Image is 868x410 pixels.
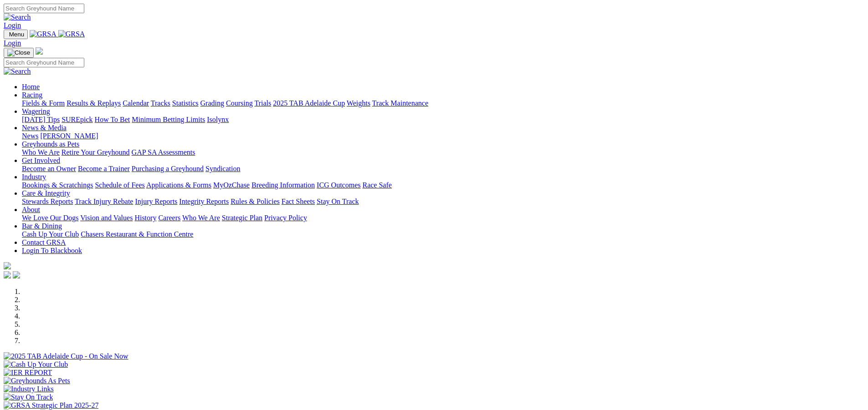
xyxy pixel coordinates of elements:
a: Track Injury Rebate [75,197,133,205]
a: Who We Are [22,148,60,156]
a: Stay On Track [317,197,359,205]
a: Vision and Values [80,214,133,222]
a: Wagering [22,107,50,115]
a: Bar & Dining [22,222,62,230]
img: Cash Up Your Club [4,360,68,369]
a: History [134,214,156,222]
a: Statistics [172,99,199,107]
a: Fields & Form [22,99,65,107]
img: Greyhounds As Pets [4,377,70,385]
a: Login [4,21,21,29]
a: Coursing [226,99,253,107]
img: 2025 TAB Adelaide Cup - On Sale Now [4,352,128,360]
div: Bar & Dining [22,230,864,238]
a: Race Safe [362,181,391,189]
a: Contact GRSA [22,238,66,246]
span: Menu [9,31,24,38]
a: [PERSON_NAME] [40,132,98,140]
a: News & Media [22,124,67,132]
a: News [22,132,38,140]
img: twitter.svg [13,271,20,278]
img: Search [4,67,31,76]
img: Close [7,49,30,56]
button: Toggle navigation [4,30,28,39]
div: Greyhounds as Pets [22,148,864,157]
a: Weights [347,99,370,107]
a: Who We Are [182,214,220,222]
a: Strategic Plan [222,214,262,222]
a: Careers [158,214,180,222]
a: Chasers Restaurant & Function Centre [81,230,193,238]
a: Retire Your Greyhound [62,148,130,156]
a: [DATE] Tips [22,116,60,123]
a: SUREpick [62,116,92,123]
a: How To Bet [95,116,130,123]
a: Bookings & Scratchings [22,181,93,189]
a: ICG Outcomes [317,181,360,189]
div: Care & Integrity [22,197,864,206]
a: Trials [254,99,271,107]
a: Greyhounds as Pets [22,140,79,148]
a: We Love Our Dogs [22,214,78,222]
a: Login To Blackbook [22,247,82,254]
div: About [22,214,864,222]
a: About [22,206,40,213]
div: Racing [22,99,864,107]
a: Tracks [151,99,170,107]
a: Industry [22,173,46,181]
a: Calendar [123,99,149,107]
a: Care & Integrity [22,189,70,197]
input: Search [4,4,84,13]
img: Search [4,13,31,21]
a: Minimum Betting Limits [132,116,205,123]
button: Toggle navigation [4,48,34,58]
a: Cash Up Your Club [22,230,79,238]
a: Injury Reports [135,197,177,205]
input: Search [4,58,84,67]
a: Integrity Reports [179,197,229,205]
a: Grading [200,99,224,107]
img: GRSA Strategic Plan 2025-27 [4,401,98,410]
div: Get Involved [22,165,864,173]
a: Applications & Forms [146,181,211,189]
a: Get Involved [22,157,60,164]
a: Stewards Reports [22,197,73,205]
img: IER REPORT [4,369,52,377]
a: Schedule of Fees [95,181,144,189]
a: Become a Trainer [78,165,130,172]
a: MyOzChase [213,181,250,189]
img: GRSA [58,30,85,38]
img: Stay On Track [4,393,53,401]
img: Industry Links [4,385,54,393]
a: Results & Replays [67,99,121,107]
div: Industry [22,181,864,189]
div: News & Media [22,132,864,140]
a: Breeding Information [252,181,315,189]
a: Home [22,83,40,91]
a: Racing [22,91,42,99]
img: facebook.svg [4,271,11,278]
a: Fact Sheets [282,197,315,205]
a: Purchasing a Greyhound [132,165,204,172]
a: GAP SA Assessments [132,148,195,156]
img: logo-grsa-white.png [4,262,11,269]
a: Privacy Policy [264,214,307,222]
a: Track Maintenance [372,99,428,107]
img: logo-grsa-white.png [36,47,43,55]
a: Become an Owner [22,165,76,172]
img: GRSA [30,30,56,38]
a: Rules & Policies [231,197,280,205]
a: Syndication [205,165,240,172]
a: 2025 TAB Adelaide Cup [273,99,345,107]
div: Wagering [22,116,864,124]
a: Login [4,39,21,47]
a: Isolynx [207,116,229,123]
